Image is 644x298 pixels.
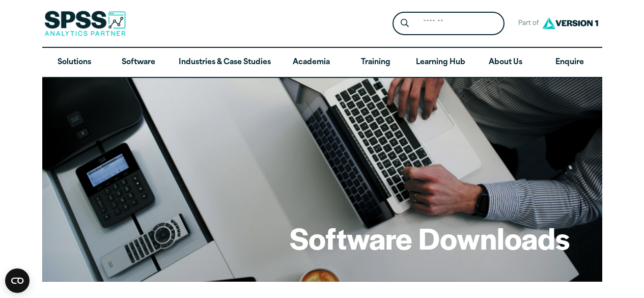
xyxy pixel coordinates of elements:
nav: Desktop version of site main menu [42,48,602,77]
h1: Software Downloads [290,218,570,258]
button: Search magnifying glass icon [395,14,414,33]
form: Site Header Search Form [393,12,505,36]
a: Industries & Case Studies [171,48,279,77]
span: Part of [513,16,540,31]
a: Learning Hub [408,48,473,77]
a: About Us [473,48,538,77]
a: Enquire [538,48,602,77]
img: Version1 Logo [540,14,601,33]
a: Training [343,48,407,77]
img: SPSS Analytics Partner [44,11,126,36]
svg: Search magnifying glass icon [401,19,409,28]
a: Solutions [42,48,106,77]
a: Academia [279,48,343,77]
button: Open CMP widget [5,268,30,293]
a: Software [106,48,171,77]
